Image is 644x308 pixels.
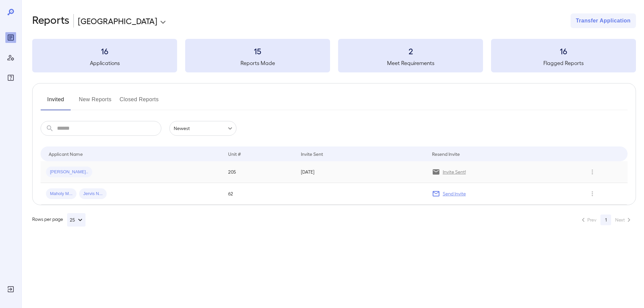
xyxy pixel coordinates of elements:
[49,150,83,158] div: Applicant Name
[443,190,466,197] p: Send Invite
[443,169,466,175] p: Invite Sent!
[32,13,69,28] h2: Reports
[67,213,86,227] button: 25
[79,94,112,110] button: New Reports
[491,59,636,67] h5: Flagged Reports
[120,94,159,110] button: Closed Reports
[223,161,296,183] td: 205
[432,150,460,158] div: Resend Invite
[571,13,636,28] button: Transfer Application
[576,214,636,225] nav: pagination navigation
[338,59,483,67] h5: Meet Requirements
[600,214,611,225] button: page 1
[32,39,636,72] summary: 16Applications15Reports Made2Meet Requirements16Flagged Reports
[338,46,483,56] h3: 2
[587,167,598,177] button: Row Actions
[32,46,177,56] h3: 16
[5,32,16,43] div: Reports
[296,161,427,183] td: [DATE]
[46,169,92,175] span: [PERSON_NAME]..
[491,46,636,56] h3: 16
[169,121,236,136] div: Newest
[79,191,107,197] span: Jervis N...
[32,59,177,67] h5: Applications
[78,15,157,26] p: [GEOGRAPHIC_DATA]
[301,150,323,158] div: Invite Sent
[32,213,86,227] div: Rows per page
[185,46,330,56] h3: 15
[228,150,241,158] div: Unit #
[5,52,16,63] div: Manage Users
[46,191,76,197] span: Maholy M...
[587,188,598,199] button: Row Actions
[5,72,16,83] div: FAQ
[5,284,16,295] div: Log Out
[185,59,330,67] h5: Reports Made
[41,94,71,110] button: Invited
[223,183,296,205] td: 62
